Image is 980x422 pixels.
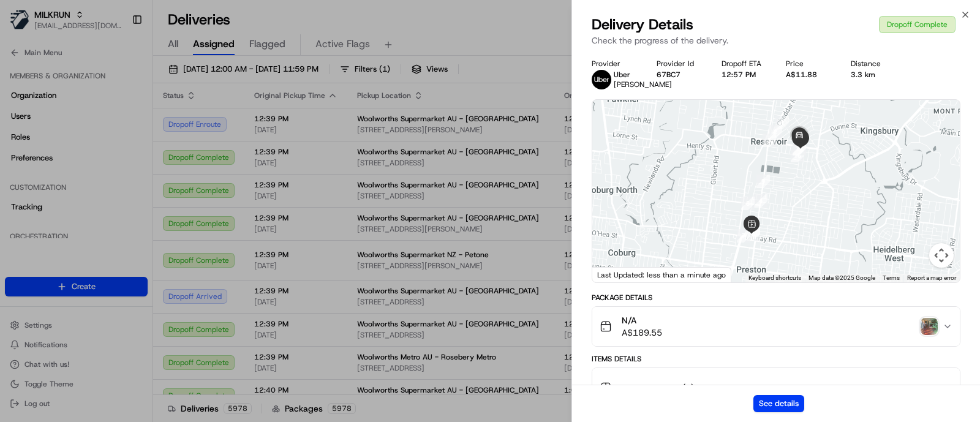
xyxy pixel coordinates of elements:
[657,70,680,80] button: 67BC7
[737,229,750,243] div: 7
[741,197,755,210] div: 8
[592,15,693,34] span: Delivery Details
[592,354,960,364] div: Items Details
[592,293,960,303] div: Package Details
[657,59,702,69] div: Provider Id
[622,382,694,394] span: Package Items ( 1 )
[592,70,611,89] img: uber-new-logo.jpeg
[786,70,831,80] div: A$11.88
[592,368,960,407] button: Package Items (1)
[929,243,954,268] button: Map camera controls
[763,134,776,147] div: 3
[622,314,662,326] span: N/A
[775,116,789,129] div: 1
[809,274,875,281] span: Map data ©2025 Google
[851,59,896,69] div: Distance
[748,274,801,282] button: Keyboard shortcuts
[592,34,960,47] p: Check the progress of the delivery.
[722,70,767,80] div: 12:57 PM
[592,267,731,282] div: Last Updated: less than a minute ago
[791,149,804,162] div: 10
[883,274,900,281] a: Terms
[747,227,760,241] div: 6
[722,59,767,69] div: Dropoff ETA
[851,70,896,80] div: 3.3 km
[921,318,938,335] img: photo_proof_of_delivery image
[622,326,662,339] span: A$189.55
[592,307,960,346] button: N/AA$189.55photo_proof_of_delivery image
[753,395,804,412] button: See details
[614,80,672,89] span: [PERSON_NAME]
[786,59,831,69] div: Price
[592,59,637,69] div: Provider
[907,274,956,281] a: Report a map error
[754,194,767,208] div: 4
[756,175,770,188] div: 9
[595,266,636,282] img: Google
[595,266,636,282] a: Open this area in Google Maps (opens a new window)
[614,70,630,80] span: Uber
[769,125,782,138] div: 2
